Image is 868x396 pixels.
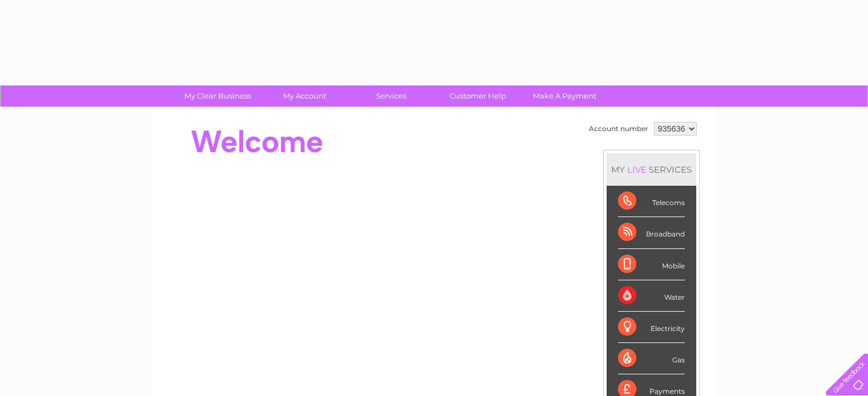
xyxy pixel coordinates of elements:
[586,119,651,138] td: Account number
[618,217,685,248] div: Broadband
[618,249,685,280] div: Mobile
[607,153,696,186] div: MY SERVICES
[618,280,685,312] div: Water
[431,85,525,107] a: Customer Help
[618,312,685,343] div: Electricity
[171,85,265,107] a: My Clear Business
[257,85,352,107] a: My Account
[518,85,612,107] a: Make A Payment
[344,85,438,107] a: Services
[618,343,685,374] div: Gas
[625,164,649,175] div: LIVE
[618,186,685,217] div: Telecoms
